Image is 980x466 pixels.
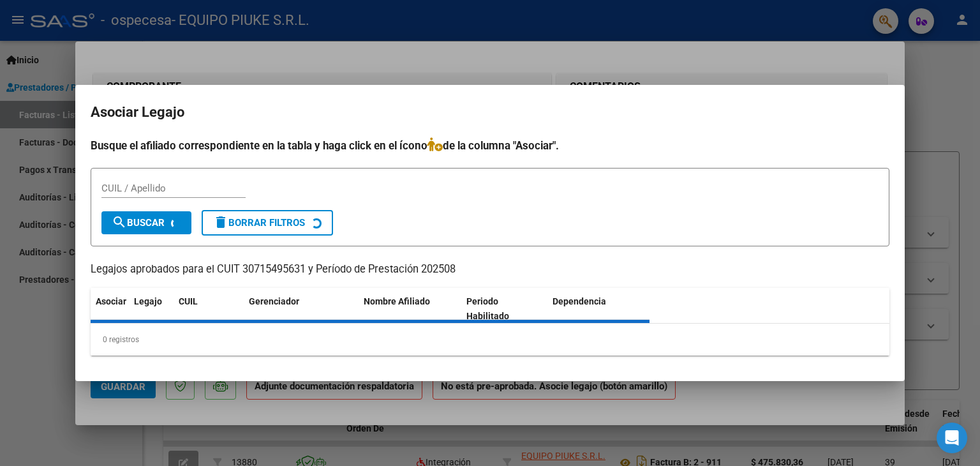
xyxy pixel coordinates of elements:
datatable-header-cell: Nombre Afiliado [359,288,461,330]
span: Legajo [134,296,162,306]
h2: Asociar Legajo [91,100,889,124]
mat-icon: search [112,214,127,230]
button: Buscar [101,211,191,234]
span: Buscar [112,217,165,229]
div: Open Intercom Messenger [937,423,967,453]
button: Borrar Filtros [202,210,333,236]
span: Periodo Habilitado [466,296,509,321]
datatable-header-cell: CUIL [174,288,244,330]
span: Dependencia [553,296,606,306]
p: Legajos aprobados para el CUIT 30715495631 y Período de Prestación 202508 [91,262,889,278]
datatable-header-cell: Asociar [91,288,129,330]
span: Gerenciador [249,296,299,306]
mat-icon: delete [213,214,228,230]
datatable-header-cell: Legajo [129,288,174,330]
datatable-header-cell: Periodo Habilitado [461,288,547,330]
datatable-header-cell: Dependencia [547,288,650,330]
span: Asociar [96,296,126,306]
h4: Busque el afiliado correspondiente en la tabla y haga click en el ícono de la columna "Asociar". [91,137,889,154]
datatable-header-cell: Gerenciador [244,288,359,330]
span: CUIL [179,296,198,306]
span: Borrar Filtros [213,217,305,229]
span: Nombre Afiliado [364,296,430,306]
div: 0 registros [91,324,889,356]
